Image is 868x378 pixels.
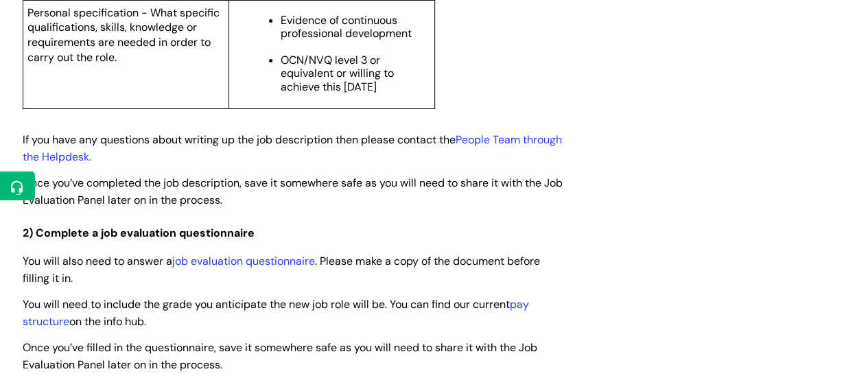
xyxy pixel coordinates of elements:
span: Evidence of continuous professional development [281,13,412,40]
span: You will need to include the grade you anticipate the new job role will be. You can find our curr... [23,297,529,329]
span: OCN/NVQ level 3 or equivalent or willing to achieve this [DATE] [281,53,394,93]
span: Once you’ve filled in the questionnaire, save it somewhere safe as you will need to share it with... [23,340,537,372]
span: Once you’ve completed the job description, save it somewhere safe as you will need to share it wi... [23,176,563,207]
a: pay structure [23,297,529,329]
span: 2) Complete a job evaluation questionnaire [23,226,255,240]
a: job evaluation questionnaire [172,254,315,268]
span: Personal specification - What specific qualifications, skills, knowledge or requirements are need... [27,5,220,64]
span: You will also need to answer a . Please make a copy of the document before filling it in. [23,254,540,285]
span: If you have any questions about writing up the job description then please contact the [23,132,562,164]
